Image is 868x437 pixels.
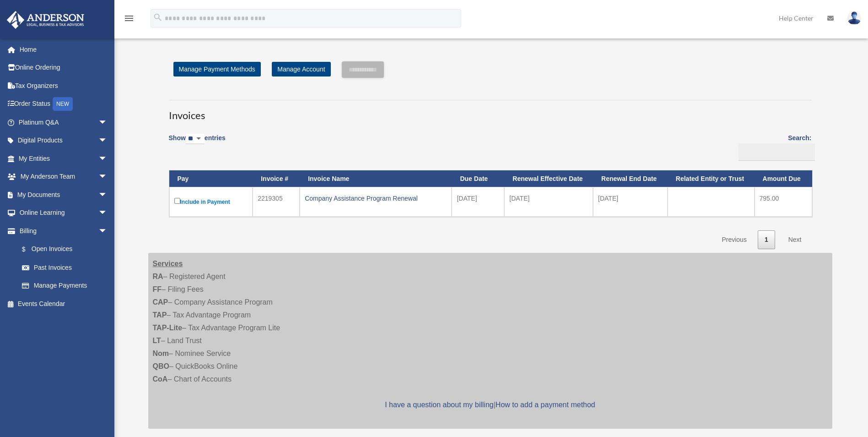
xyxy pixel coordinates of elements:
[98,131,117,150] span: arrow_drop_down
[385,401,493,409] a: I have a question about my billing
[758,230,775,249] a: 1
[668,170,755,187] th: Related Entity or Trust: activate to sort column ascending
[153,260,183,268] strong: Services
[173,62,261,76] a: Manage Payment Methods
[504,187,593,217] td: [DATE]
[169,132,226,153] label: Show entries
[735,132,812,161] label: Search:
[13,258,117,277] a: Past Invoices
[6,131,121,150] a: Digital Productsarrow_drop_down
[6,222,117,240] a: Billingarrow_drop_down
[169,100,812,123] h3: Invoices
[98,168,117,186] span: arrow_drop_down
[847,11,861,25] img: User Pic
[4,11,87,29] img: Anderson Advisors Platinum Portal
[6,113,121,131] a: Platinum Q&Aarrow_drop_down
[13,277,117,295] a: Manage Payments
[174,198,180,204] input: Include in Payment
[6,149,121,168] a: My Entitiesarrow_drop_down
[186,134,205,144] select: Showentries
[98,222,117,240] span: arrow_drop_down
[153,273,163,280] strong: RA
[153,375,168,383] strong: CoA
[593,170,668,187] th: Renewal End Date: activate to sort column ascending
[504,170,593,187] th: Renewal Effective Date: activate to sort column ascending
[174,196,248,208] label: Include in Payment
[6,186,121,204] a: My Documentsarrow_drop_down
[98,186,117,204] span: arrow_drop_down
[124,13,135,24] i: menu
[272,62,330,76] a: Manage Account
[169,170,253,187] th: Pay: activate to sort column descending
[98,204,117,223] span: arrow_drop_down
[782,230,809,249] a: Next
[452,170,504,187] th: Due Date: activate to sort column ascending
[452,187,504,217] td: [DATE]
[755,170,812,187] th: Amount Due: activate to sort column ascending
[739,143,815,161] input: Search:
[153,311,167,319] strong: TAP
[153,337,161,344] strong: LT
[253,170,300,187] th: Invoice #: activate to sort column ascending
[6,295,121,313] a: Events Calendar
[6,40,121,59] a: Home
[148,253,832,429] div: – Registered Agent – Filing Fees – Company Assistance Program – Tax Advantage Program – Tax Advan...
[153,362,169,370] strong: QBO
[124,16,135,24] a: menu
[6,168,121,186] a: My Anderson Teamarrow_drop_down
[98,113,117,132] span: arrow_drop_down
[13,240,112,259] a: $Open Invoices
[593,187,668,217] td: [DATE]
[305,192,447,205] div: Company Assistance Program Renewal
[6,95,121,114] a: Order StatusNEW
[153,298,168,306] strong: CAP
[53,97,73,111] div: NEW
[27,244,32,255] span: $
[153,350,169,357] strong: Nom
[98,149,117,168] span: arrow_drop_down
[253,187,300,217] td: 2219305
[153,324,183,332] strong: TAP-Lite
[755,187,812,217] td: 795.00
[153,12,163,22] i: search
[496,401,595,409] a: How to add a payment method
[153,399,828,411] p: |
[6,76,121,95] a: Tax Organizers
[153,285,162,293] strong: FF
[6,59,121,77] a: Online Ordering
[6,204,121,222] a: Online Learningarrow_drop_down
[715,230,753,249] a: Previous
[300,170,452,187] th: Invoice Name: activate to sort column ascending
